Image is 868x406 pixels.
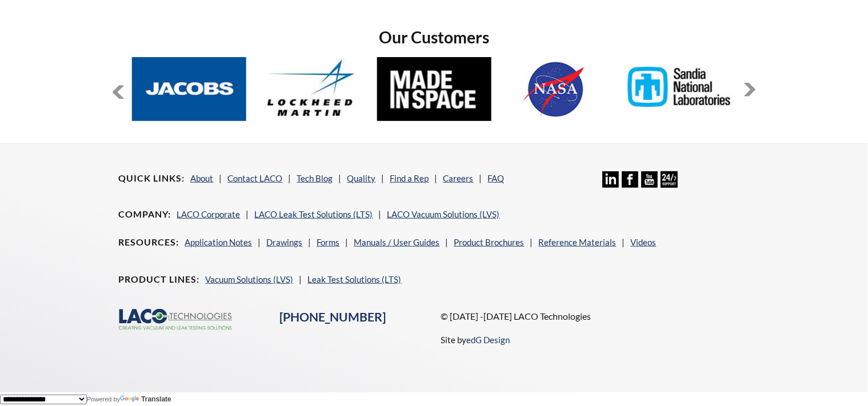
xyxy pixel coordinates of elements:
[297,173,333,183] a: Tech Blog
[443,173,473,183] a: Careers
[377,57,491,121] img: MadeInSpace.jpg
[467,335,510,345] a: edG Design
[190,173,213,183] a: About
[661,179,677,190] a: 24/7 Support
[390,173,429,183] a: Find a Rep
[347,173,375,183] a: Quality
[354,237,439,247] a: Manuals / User Guides
[317,237,339,247] a: Forms
[661,171,677,188] img: 24/7 Support Icon
[630,237,656,247] a: Videos
[499,57,614,121] img: NASA.jpg
[266,237,302,247] a: Drawings
[279,309,386,324] a: [PHONE_NUMBER]
[387,209,499,219] a: LACO Vacuum Solutions (LVS)
[441,333,510,347] p: Site by
[118,236,179,248] h4: Resources
[118,274,199,286] h4: Product Lines
[227,173,282,183] a: Contact LACO
[454,237,524,247] a: Product Brochures
[120,396,141,403] img: Google Translate
[538,237,616,247] a: Reference Materials
[177,209,240,219] a: LACO Corporate
[205,274,293,284] a: Vacuum Solutions (LVS)
[254,57,369,121] img: Lockheed-Martin.jpg
[118,172,185,184] h4: Quick Links
[622,57,736,121] img: Sandia-Natl-Labs.jpg
[487,173,504,183] a: FAQ
[307,274,401,284] a: Leak Test Solutions (LTS)
[185,237,252,247] a: Application Notes
[118,208,171,220] h4: Company
[441,309,750,324] p: © [DATE] -[DATE] LACO Technologies
[111,27,756,48] h2: Our Customers
[132,57,246,121] img: Jacobs.jpg
[120,395,171,403] a: Translate
[254,209,373,219] a: LACO Leak Test Solutions (LTS)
